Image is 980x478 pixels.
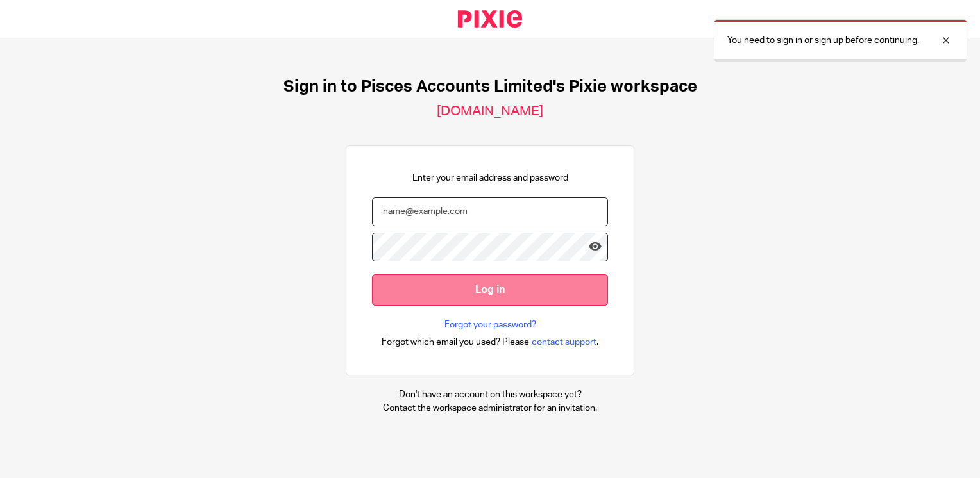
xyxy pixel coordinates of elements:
[382,336,529,349] span: Forgot which email you used? Please
[727,34,919,47] p: You need to sign in or sign up before continuing.
[383,388,597,401] p: Don't have an account on this workspace yet?
[383,402,597,415] p: Contact the workspace administrator for an invitation.
[372,197,608,226] input: name@example.com
[437,103,543,120] h2: [DOMAIN_NAME]
[444,318,536,331] a: Forgot your password?
[283,77,697,97] h1: Sign in to Pisces Accounts Limited's Pixie workspace
[412,172,568,185] p: Enter your email address and password
[382,334,599,349] div: .
[372,274,608,306] input: Log in
[532,336,596,349] span: contact support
